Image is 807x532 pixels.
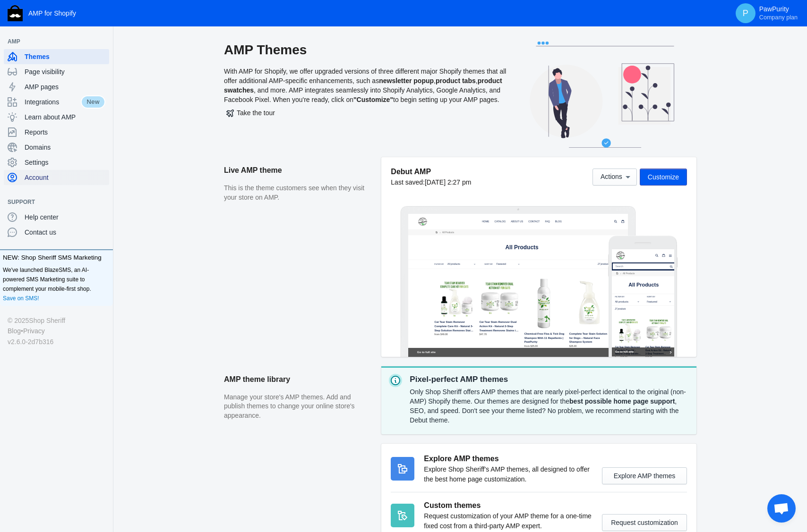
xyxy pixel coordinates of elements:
span: Integrations [25,97,81,107]
div: With AMP for Shopify, we offer upgraded versions of three different major Shopify themes that all... [224,42,507,157]
img: image [10,3,43,36]
button: Request customization [602,514,687,531]
a: Privacy [23,326,45,336]
h2: Live AMP theme [224,157,372,184]
div: © 2025 [8,315,105,326]
span: Reports [25,127,105,137]
img: Shop Sheriff Logo [8,5,23,21]
span: CATALOG [254,19,286,28]
span: ABOUT US [302,19,338,28]
div: Last saved: [391,177,471,187]
div: Only Shop Sheriff offers AMP themes that are nearly pixel-perfect identical to the original (non-... [410,385,689,427]
h3: Explore AMP themes [424,453,592,464]
label: Filter by [77,146,105,154]
h2: AMP Themes [224,42,507,59]
b: product swatches [224,77,502,94]
a: Page visibility [4,64,109,79]
input: Search [4,43,186,60]
span: › [91,48,96,64]
span: Take the tour [226,109,275,117]
span: Actions [601,173,622,181]
img: Laptop frame [400,206,636,357]
a: HOME [212,17,243,31]
a: Home [9,64,26,81]
span: AMP for Shopify [28,9,76,17]
a: Settings [4,155,109,170]
a: Account [4,170,109,185]
span: › [25,64,30,81]
strong: best possible home page support [569,397,675,405]
h2: AMP theme library [224,366,372,393]
a: submit search [172,43,181,60]
p: This is the theme customers see when they visit your store on AMP. [224,184,372,202]
span: All Products [50,98,139,115]
button: Explore AMP themes [602,467,687,484]
button: Add a sales channel [96,40,111,43]
a: Reports [4,125,109,140]
span: All Products [285,91,383,109]
a: Home [75,47,93,65]
span: FAQ [403,19,417,28]
a: BLOG [427,17,456,31]
img: Mobile frame [608,236,678,357]
button: Customize [640,169,687,186]
span: P [741,8,750,18]
span: Company plan [759,14,798,21]
a: Shop Sheriff [29,315,65,326]
a: Themes [4,49,109,64]
label: Sort by [104,136,180,145]
a: CATALOG [249,17,291,31]
a: AMP pages [4,79,109,94]
span: Account [25,173,105,182]
a: Save on SMS! [3,294,39,303]
a: Blog [8,326,21,336]
label: Filter by [10,136,86,145]
span: HOME [217,19,238,28]
button: Add a sales channel [96,200,111,204]
span: CONTACT [353,19,387,28]
div: v2.6.0-2d7b316 [8,337,105,347]
span: Contact us [25,228,105,237]
span: Learn about AMP [25,112,105,122]
button: Take the tour [224,104,277,121]
div: • [8,326,105,336]
span: AMP [8,37,96,46]
a: Domains [4,140,109,155]
a: Learn about AMP [4,110,109,125]
span: New [81,95,105,109]
p: Manage your store's AMP themes. Add and publish themes to change your online store's appearance. [224,393,372,421]
span: AMP pages [25,82,105,92]
span: Page visibility [25,67,105,76]
span: Go to full site [10,297,167,310]
a: ABOUT US [297,17,343,31]
p: Request customization of your AMP theme for a one-time fixed cost from a third-party AMP expert. [424,511,592,531]
span: Domains [25,143,105,152]
label: Sort by [224,146,249,154]
div: Open chat [767,494,796,523]
button: Actions [592,169,637,186]
b: product tabs [436,77,476,84]
span: 27 products [10,174,43,181]
span: All Products [98,48,137,64]
button: Menu [163,10,183,29]
p: Explore Shop Sheriff's AMP themes, all designed to offer the best home page customization. [424,464,592,484]
span: BLOG [432,19,452,28]
span: Themes [25,52,105,61]
span: Support [8,197,96,207]
b: newsletter popup [379,77,434,84]
a: IntegrationsNew [4,94,109,110]
img: image [26,7,59,40]
span: 27 products [557,145,592,153]
span: All Products [32,64,70,81]
p: PawPurity [759,5,798,21]
span: Help center [25,212,105,222]
a: FAQ [398,17,421,31]
a: CONTACT [349,17,392,31]
b: "Customize" [353,96,393,103]
span: Settings [25,158,105,167]
p: Pixel-perfect AMP themes [410,374,689,385]
span: [DATE] 2:27 pm [425,178,472,186]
